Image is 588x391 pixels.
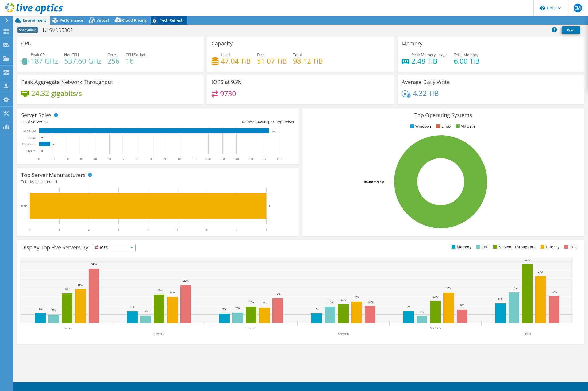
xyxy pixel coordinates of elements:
[221,58,251,64] h4: 47.04 TiB
[248,157,253,161] text: 150
[338,332,349,336] text: Server 8
[158,119,295,125] div: Ratio: VMs per Hypervisor
[156,288,162,292] text: 16%
[28,136,37,140] text: Virtual
[540,6,545,10] svg: \n
[178,157,182,161] text: 100
[38,157,40,161] text: 0
[192,157,197,161] text: 110
[450,244,471,250] li: Memory
[144,310,148,313] text: 4%
[234,157,239,161] text: 140
[52,309,56,312] text: 5%
[64,287,70,291] text: 17%
[177,228,178,231] text: 5
[122,157,125,161] text: 60
[492,244,536,250] li: Network Throughput
[21,41,32,47] h3: CPU
[21,119,158,125] div: Total Servers:
[562,26,580,34] a: Print
[276,157,281,161] text: 170
[460,304,464,307] text: 8%
[236,228,237,231] text: 7
[511,286,517,289] text: 18%
[78,283,83,286] text: 19%
[293,52,302,57] span: Total
[31,52,47,57] span: Peak CPU
[538,270,543,273] text: 27%
[430,326,441,330] text: Server 5
[407,305,411,308] text: 7%
[221,52,230,57] span: Used
[373,180,384,184] tspan: ESXi 8.0
[94,157,97,161] text: 40
[563,244,578,250] li: IOPS
[293,58,323,64] h4: 98.12 TiB
[454,58,480,64] h4: 6.00 TiB
[21,79,113,85] h3: Peak Aggregate Network Throughput
[25,149,36,153] text: Physical
[272,130,275,132] text: 163
[21,172,86,178] h3: Top Server Manufacturers
[269,204,271,208] text: 8
[21,112,52,118] h3: Server Roles
[402,41,422,47] h3: Memory
[435,123,451,129] li: Linux
[21,204,27,208] text: HPE
[206,228,208,231] text: 6
[64,52,79,57] span: Net CPU
[118,228,119,231] text: 3
[539,244,559,250] li: Latency
[17,27,38,33] span: Anonymous
[475,244,489,250] li: CPU
[93,244,135,251] span: IOPS
[574,4,582,12] span: EM
[62,326,72,330] text: Server 7
[402,79,450,85] h3: Average Daily Write
[551,290,557,293] text: 15%
[160,18,183,23] span: Tech Refresh
[107,58,120,64] h4: 256
[363,180,373,184] tspan: 100.0%
[433,295,438,298] text: 13%
[367,300,373,303] text: 10%
[164,157,167,161] text: 90
[315,307,319,311] text: 6%
[170,291,175,294] text: 15%
[60,18,83,23] span: Performance
[525,259,530,262] text: 34%
[222,308,226,311] text: 5%
[107,52,118,57] span: Cores
[412,52,448,57] span: Peak Memory Usage
[154,332,164,336] text: Server 1
[79,157,83,161] text: 30
[91,262,97,266] text: 31%
[327,300,333,304] text: 10%
[55,179,57,184] span: 1
[262,157,267,161] text: 160
[97,18,109,23] span: Virtual
[413,90,439,96] h4: 4.32 TiB
[40,27,81,33] h1: NLSV005302
[420,310,424,313] text: 4%
[409,123,432,129] li: Windows
[66,157,69,161] text: 20
[455,123,475,129] li: VMware
[150,157,153,161] text: 80
[252,119,260,124] span: 20.4
[53,143,54,146] text: 8
[108,157,111,161] text: 50
[212,79,241,85] h3: IOPS at 95%
[59,228,60,231] text: 1
[446,287,451,290] text: 17%
[212,41,233,47] h3: Capacity
[51,157,55,161] text: 10
[147,228,149,231] text: 4
[23,129,36,133] text: Guest VM
[306,112,580,118] h3: Top Operating Systems
[263,301,267,305] text: 9%
[220,157,225,161] text: 130
[31,58,58,64] h4: 187 GHz
[246,326,256,330] text: Server 6
[206,157,211,161] text: 120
